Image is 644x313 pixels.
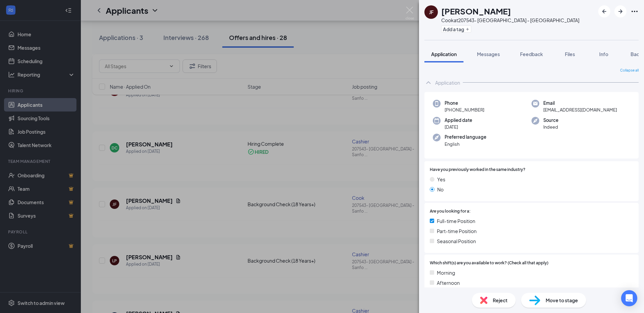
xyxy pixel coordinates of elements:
[441,26,471,33] button: PlusAdd a tag
[437,269,455,276] span: Morning
[477,51,500,57] span: Messages
[437,217,475,225] span: Full-time Position
[614,5,626,17] button: ArrowRight
[543,106,617,113] span: [EMAIL_ADDRESS][DOMAIN_NAME]
[543,117,558,124] span: Source
[431,51,457,57] span: Application
[546,297,578,304] span: Move to stage
[445,134,486,140] span: Preferred language
[435,79,460,86] div: Application
[429,9,433,15] div: JF
[430,167,525,173] span: Have you previously worked in the same industry?
[445,117,472,124] span: Applied date
[621,290,637,306] div: Open Intercom Messenger
[616,7,624,15] svg: ArrowRight
[424,79,432,87] svg: ChevronUp
[493,297,508,304] span: Reject
[620,68,639,73] span: Collapse all
[441,5,511,17] h1: [PERSON_NAME]
[437,186,444,193] span: No
[445,124,472,130] span: [DATE]
[441,17,579,24] div: Cook at 207543- [GEOGRAPHIC_DATA] - [GEOGRAPHIC_DATA]
[631,7,639,15] svg: Ellipses
[437,176,445,183] span: Yes
[437,227,477,235] span: Part-time Position
[445,141,486,147] span: English
[599,51,608,57] span: Info
[437,237,476,245] span: Seasonal Position
[520,51,543,57] span: Feedback
[445,106,484,113] span: [PHONE_NUMBER]
[430,208,471,215] span: Are you looking for a:
[543,124,558,130] span: Indeed
[430,260,548,266] span: Which shift(s) are you available to work? (Check all that apply)
[445,100,484,106] span: Phone
[465,27,470,31] svg: Plus
[598,5,610,17] button: ArrowLeftNew
[543,100,617,106] span: Email
[437,279,460,286] span: Afternoon
[565,51,575,57] span: Files
[600,7,608,15] svg: ArrowLeftNew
